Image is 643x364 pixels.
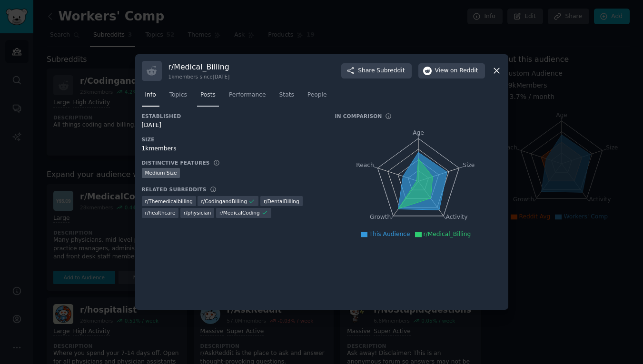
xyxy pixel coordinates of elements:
tspan: Size [463,161,475,168]
span: People [307,91,327,99]
span: r/Medical_Billing [424,231,471,237]
button: ShareSubreddit [341,63,411,79]
a: Posts [197,88,219,107]
a: People [304,88,330,107]
div: 1k members since [DATE] [168,73,230,80]
a: Performance [226,88,269,107]
a: Topics [166,88,190,107]
span: r/ MedicalCoding [219,209,260,216]
tspan: Age [413,129,424,136]
button: Viewon Reddit [418,63,485,79]
span: This Audience [369,231,410,237]
h3: In Comparison [335,113,382,119]
span: Subreddit [376,67,405,75]
span: r/ healthcare [145,209,176,216]
span: r/ CodingandBilling [201,198,247,205]
span: Topics [169,91,187,99]
tspan: Growth [370,214,391,220]
span: r/ physician [184,209,211,216]
a: Stats [276,88,297,107]
span: r/ Themedicalbilling [145,198,193,205]
span: Info [145,91,156,99]
span: Share [358,67,405,75]
span: Performance [229,91,266,99]
tspan: Reach [356,161,374,168]
h3: Established [142,113,322,119]
span: Posts [200,91,216,99]
div: 1k members [142,145,322,153]
a: Info [142,88,159,107]
span: View [435,67,478,75]
h3: Distinctive Features [142,159,210,166]
span: on Reddit [450,67,478,75]
h3: r/ Medical_Billing [168,62,230,72]
h3: Related Subreddits [142,186,207,193]
span: r/ DentalBilling [264,198,299,205]
span: Stats [279,91,294,99]
div: Medium Size [142,168,180,178]
div: [DATE] [142,121,322,130]
h3: Size [142,136,322,143]
tspan: Activity [445,214,467,220]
